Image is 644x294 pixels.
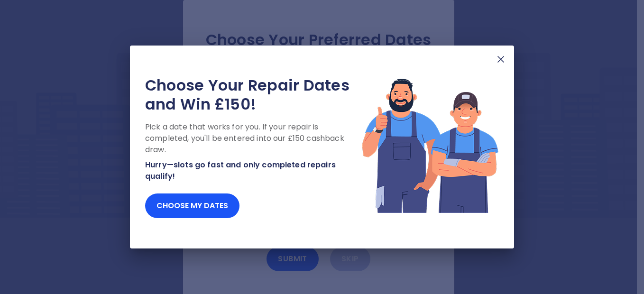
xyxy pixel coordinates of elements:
button: Choose my dates [145,193,239,218]
p: Pick a date that works for you. If your repair is completed, you'll be entered into our £150 cash... [145,121,361,156]
h2: Choose Your Repair Dates and Win £150! [145,76,361,114]
img: Lottery [361,76,499,214]
p: Hurry—slots go fast and only completed repairs qualify! [145,159,361,182]
img: X Mark [495,54,506,65]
